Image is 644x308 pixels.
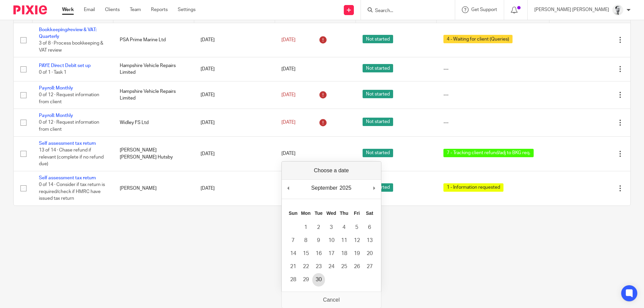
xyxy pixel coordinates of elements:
abbr: Sunday [289,210,298,216]
abbr: Friday [354,210,360,216]
td: [DATE] [194,23,275,57]
button: 11 [338,234,351,247]
button: 22 [300,260,312,273]
button: 25 [338,260,351,273]
a: Settings [178,6,196,13]
span: [DATE] [281,67,296,71]
span: [DATE] [281,38,296,42]
a: Clients [105,6,120,13]
p: [PERSON_NAME] [PERSON_NAME] [534,6,609,13]
span: 1 - Information requested [443,183,503,192]
span: 3 of 8 · Process bookkeeping & VAT review [39,41,103,53]
button: 5 [351,221,363,234]
span: [DATE] [281,93,296,97]
button: 15 [300,247,312,260]
button: 30 [312,273,325,286]
td: [DATE] [194,81,275,109]
input: Search [374,8,435,14]
button: 17 [325,247,338,260]
button: 3 [325,221,338,234]
a: Payroll: Monthly [39,113,73,118]
button: 29 [300,273,312,286]
button: 4 [338,221,351,234]
div: --- [443,66,543,72]
button: 7 [287,234,300,247]
div: September [310,183,338,193]
abbr: Wednesday [326,210,336,216]
button: 13 [363,234,376,247]
button: 10 [325,234,338,247]
button: 18 [338,247,351,260]
a: Email [84,6,95,13]
button: 24 [325,260,338,273]
span: 0 of 12 · Request information from client [39,120,99,132]
span: Not started [363,90,393,98]
abbr: Saturday [366,210,373,216]
abbr: Monday [301,210,311,216]
button: 8 [300,234,312,247]
a: Work [62,6,74,13]
button: 20 [363,247,376,260]
button: 27 [363,260,376,273]
button: 2 [312,221,325,234]
span: 0 of 1 · Task 1 [39,70,66,75]
div: 2025 [338,183,353,193]
span: Not started [363,64,393,72]
td: [DATE] [194,136,275,171]
a: Bookkeeping/review & VAT: Quarterly [39,27,97,39]
button: 1 [300,221,312,234]
td: [PERSON_NAME] [PERSON_NAME] Hutsby [113,136,194,171]
span: [DATE] [281,151,296,156]
td: [DATE] [194,171,275,205]
td: Widley FS Ltd [113,109,194,136]
button: 16 [312,247,325,260]
a: Payroll: Monthly [39,86,73,90]
td: [DATE] [194,109,275,136]
img: Pixie [13,5,47,14]
button: 14 [287,247,300,260]
a: PAYE Direct Debit set up [39,63,91,68]
button: 28 [287,273,300,286]
button: 9 [312,234,325,247]
a: Team [130,6,141,13]
button: 23 [312,260,325,273]
span: 4 - Waiting for client (Queries) [443,35,513,43]
span: Not started [363,35,393,43]
span: 0 of 12 · Request information from client [39,93,99,104]
td: [DATE] [194,57,275,81]
td: Hampshire Vehicle Repairs Limited [113,81,194,109]
a: Self assessment tax return [39,176,96,180]
abbr: Thursday [340,210,348,216]
button: 19 [351,247,363,260]
button: 12 [351,234,363,247]
span: 7 - Tracking client refund/adj to BKG req. [443,149,534,157]
span: Get Support [471,7,497,12]
span: Not started [363,118,393,126]
div: --- [443,119,543,126]
button: Next Month [371,183,378,193]
a: Reports [151,6,168,13]
button: 6 [363,221,376,234]
img: Mass_2025.jpg [612,5,623,15]
td: PSA Prime Marine Ltd [113,23,194,57]
abbr: Tuesday [315,210,323,216]
span: [DATE] [281,120,296,125]
span: Not started [363,149,393,157]
button: Previous Month [285,183,292,193]
td: Hampshire Vehicle Repairs Limited [113,57,194,81]
a: Self assessment tax return [39,141,96,146]
span: 0 of 14 · Consider if tax return is required/check if HMRC have issued tax return [39,182,105,201]
div: --- [443,91,543,98]
button: 21 [287,260,300,273]
span: 13 of 14 · Chase refund if relevant (complete if no refund due) [39,148,104,166]
button: 26 [351,260,363,273]
td: [PERSON_NAME] [113,171,194,205]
